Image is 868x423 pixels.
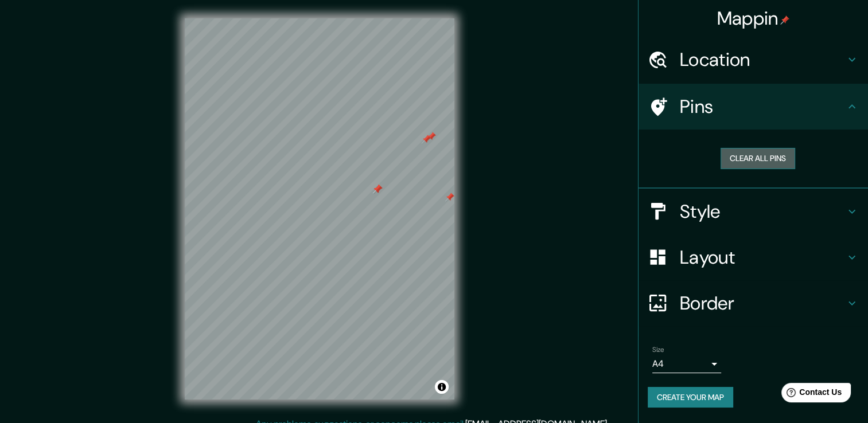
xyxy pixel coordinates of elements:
div: Border [639,280,868,326]
h4: Style [680,200,845,223]
div: A4 [652,355,721,373]
div: Style [639,189,868,234]
iframe: Help widget launcher [766,378,855,410]
h4: Pins [680,95,845,118]
canvas: Map [185,18,454,399]
h4: Layout [680,246,845,269]
h4: Border [680,292,845,315]
div: Pins [639,84,868,130]
button: Clear all pins [721,148,795,169]
div: Location [639,37,868,83]
h4: Mappin [717,7,790,30]
label: Size [652,344,664,354]
img: pin-icon.png [780,15,789,25]
button: Toggle attribution [435,380,449,394]
button: Create your map [648,387,733,408]
div: Layout [639,234,868,280]
h4: Location [680,48,845,71]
